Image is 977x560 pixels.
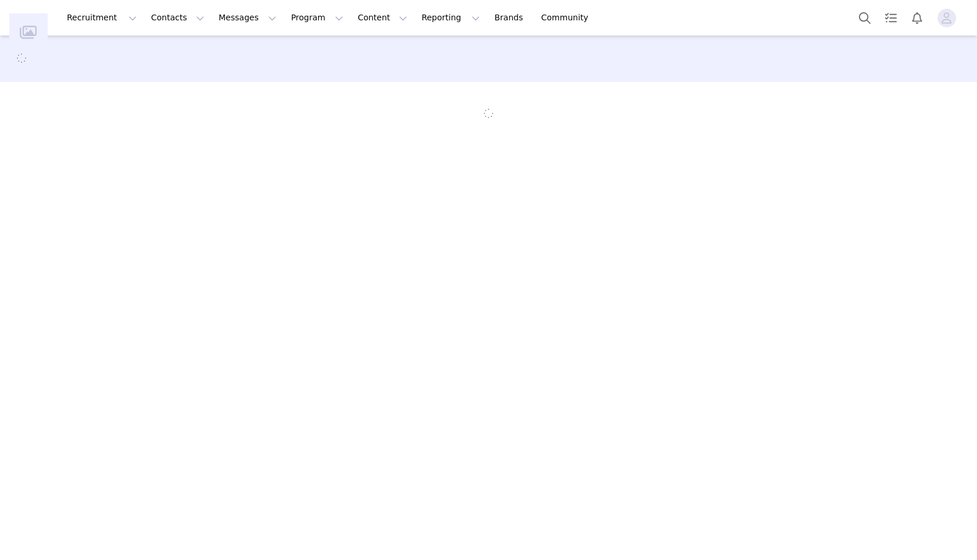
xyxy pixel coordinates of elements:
button: Content [351,5,414,31]
button: Contacts [144,5,211,31]
button: Profile [930,9,968,27]
button: Reporting [415,5,487,31]
div: avatar [941,9,952,27]
a: Brands [487,5,533,31]
button: Messages [212,5,283,31]
button: Recruitment [60,5,144,31]
a: Community [534,5,601,31]
a: Tasks [878,5,904,31]
button: Program [284,5,350,31]
button: Search [852,5,878,31]
button: Notifications [904,5,930,31]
